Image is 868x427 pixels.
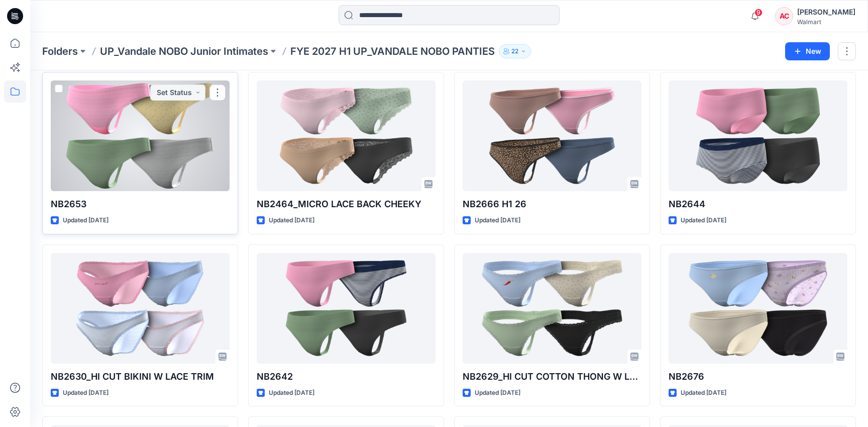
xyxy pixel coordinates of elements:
a: NB2644 [669,80,847,191]
p: NB2642 [257,370,436,384]
p: Updated [DATE] [475,388,520,398]
p: NB2666 H1 26 [463,197,641,211]
a: NB2653 [51,80,230,191]
a: NB2629_HI CUT COTTON THONG W LACE TRIM [463,253,641,364]
div: AC [775,7,793,25]
a: NB2630_HI CUT BIKINI W LACE TRIM [51,253,230,364]
p: NB2653 [51,197,230,211]
p: FYE 2027 H1 UP_VANDALE NOBO PANTIES [290,44,495,58]
button: 22 [499,44,531,58]
a: UP_Vandale NOBO Junior Intimates [100,44,268,58]
p: NB2629_HI CUT COTTON THONG W LACE TRIM [463,370,641,384]
p: Updated [DATE] [681,388,726,398]
p: NB2630_HI CUT BIKINI W LACE TRIM [51,370,230,384]
a: NB2642 [257,253,436,364]
a: Folders [42,44,78,58]
a: NB2676 [669,253,847,364]
p: 22 [511,46,518,57]
p: Updated [DATE] [269,215,314,226]
span: 9 [754,9,763,17]
p: Updated [DATE] [681,215,726,226]
p: Updated [DATE] [475,215,520,226]
p: NB2464_MICRO LACE BACK CHEEKY [257,197,436,211]
p: Updated [DATE] [63,388,108,398]
div: [PERSON_NAME] [797,6,855,18]
a: NB2464_MICRO LACE BACK CHEEKY [257,80,436,191]
a: NB2666 H1 26 [463,80,641,191]
button: New [785,42,830,60]
div: Walmart [797,18,855,26]
p: NB2644 [669,197,847,211]
p: Updated [DATE] [269,388,314,398]
p: NB2676 [669,370,847,384]
p: Updated [DATE] [63,215,108,226]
